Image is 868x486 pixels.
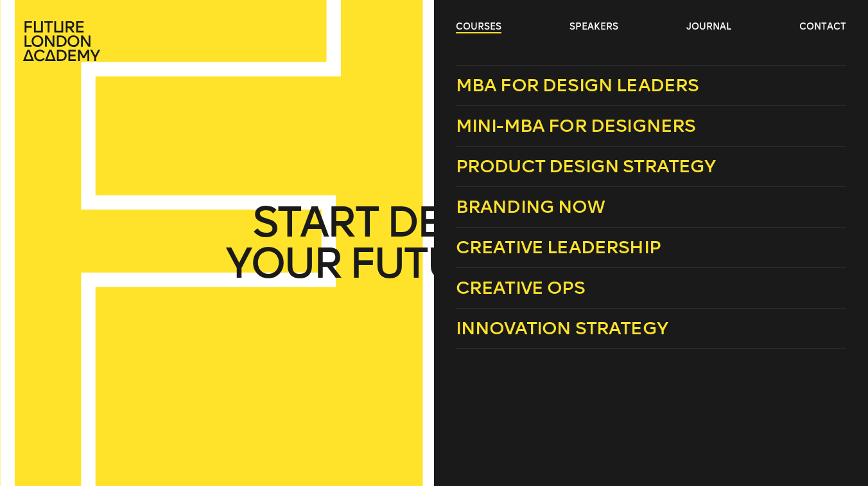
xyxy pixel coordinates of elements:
[456,228,846,268] a: Creative Leadership
[456,187,846,228] a: Branding Now
[456,156,716,177] span: Product Design Strategy
[456,237,661,258] span: Creative Leadership
[686,21,731,33] a: journal
[456,147,846,187] a: Product Design Strategy
[456,309,846,349] a: Innovation Strategy
[799,21,846,33] a: contact
[569,21,618,33] a: speakers
[456,277,585,298] span: Creative Ops
[456,196,605,217] span: Branding Now
[456,268,846,309] a: Creative Ops
[456,106,846,147] a: Mini-MBA for Designers
[456,75,699,96] span: MBA for Design Leaders
[456,115,696,136] span: Mini-MBA for Designers
[456,318,668,339] span: Innovation Strategy
[456,65,846,106] a: MBA for Design Leaders
[456,21,501,33] a: courses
